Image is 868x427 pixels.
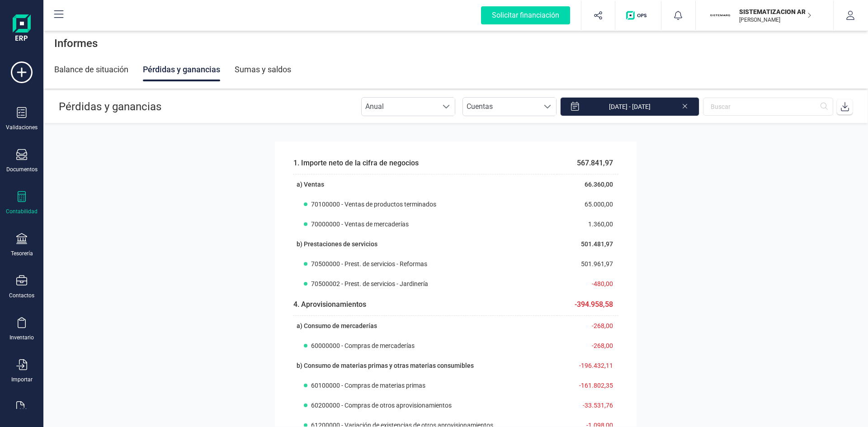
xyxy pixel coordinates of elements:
[297,322,377,329] span: a) Consumo de mercaderías
[626,11,650,20] img: Logo de OPS
[463,98,539,116] span: Cuentas
[311,341,415,350] span: 60000000 - Compras de mercaderías
[293,300,366,309] span: 4. Aprovisionamientos
[362,98,438,116] span: Anual
[557,194,618,214] td: 65.000,00
[9,334,34,341] div: Inventario
[557,356,618,375] td: -196.432,11
[297,240,377,248] span: b) Prestaciones de servicios
[11,250,33,257] div: Tesorería
[481,6,570,24] div: Solicitar financiación
[235,58,291,81] div: Sumas y saldos
[470,1,581,30] button: Solicitar financiación
[557,214,618,234] td: 1.360,00
[6,208,38,215] div: Contabilidad
[710,5,730,25] img: SI
[557,234,618,254] td: 501.481,97
[707,1,822,30] button: SISISTEMATIZACION ARQUITECTONICA EN REFORMAS SL[PERSON_NAME]
[739,7,811,16] p: SISTEMATIZACION ARQUITECTONICA EN REFORMAS SL
[293,159,419,167] span: 1. Importe neto de la cifra de negocios
[703,98,833,116] input: Buscar
[311,200,436,209] span: 70100000 - Ventas de productos terminados
[6,166,38,173] div: Documentos
[43,29,868,58] div: Informes
[311,259,427,268] span: 70500000 - Prest. de servicios - Reformas
[9,292,34,299] div: Contactos
[311,381,425,390] span: 60100000 - Compras de materias primas
[311,401,452,410] span: 60200000 - Compras de otros aprovisionamientos
[739,16,811,23] p: [PERSON_NAME]
[54,58,128,81] div: Balance de situación
[297,181,324,188] span: a) Ventas
[557,174,618,195] td: 66.360,00
[11,376,33,383] div: Importar
[557,395,618,415] td: -33.531,76
[557,274,618,294] td: -480,00
[557,375,618,395] td: -161.802,35
[311,220,409,229] span: 70000000 - Ventas de mercaderías
[59,100,161,113] span: Pérdidas y ganancias
[297,362,474,369] span: b) Consumo de materias primas y otras materias consumibles
[557,254,618,274] td: 501.961,97
[311,279,428,288] span: 70500002 - Prest. de servicios - Jardinería
[143,58,220,81] div: Pérdidas y ganancias
[557,336,618,356] td: -268,00
[13,14,31,43] img: Logo Finanedi
[557,294,618,316] td: -394.958,58
[557,152,618,174] td: 567.841,97
[621,1,656,30] button: Logo de OPS
[6,124,38,131] div: Validaciones
[557,316,618,336] td: -268,00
